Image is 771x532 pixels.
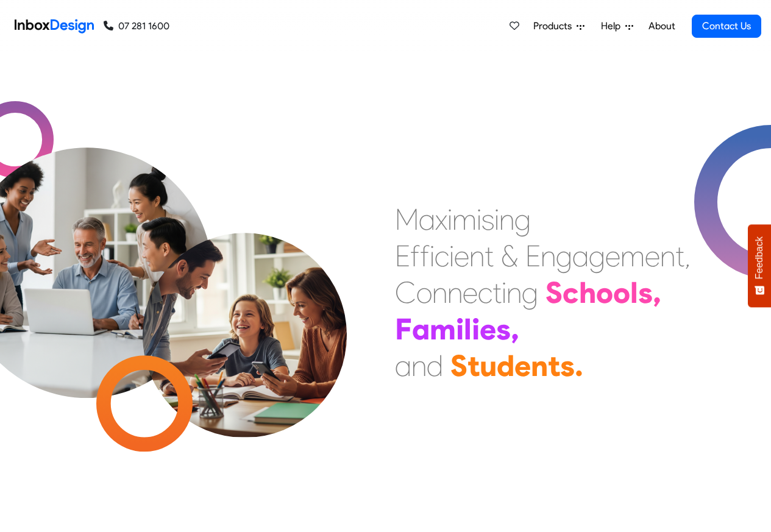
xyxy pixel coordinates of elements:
div: l [464,311,472,347]
div: n [541,238,556,274]
div: , [653,274,661,311]
div: n [531,347,548,384]
div: i [477,201,481,238]
div: g [589,238,605,274]
div: i [430,238,435,274]
div: g [514,201,531,238]
div: g [522,274,538,311]
div: n [411,347,427,384]
div: & [501,238,518,274]
div: n [499,201,514,238]
div: h [579,274,596,311]
div: s [560,347,575,384]
div: E [395,238,410,274]
div: c [478,274,492,311]
div: a [395,347,411,384]
div: s [638,274,653,311]
div: t [485,238,494,274]
div: l [630,274,638,311]
div: e [645,238,660,274]
div: . [575,347,583,384]
a: About [645,14,678,38]
div: i [449,238,454,274]
div: M [395,201,419,238]
div: S [450,347,467,384]
div: a [572,238,589,274]
div: m [430,311,456,347]
div: e [454,238,469,274]
div: C [395,274,416,311]
span: Feedback [754,236,765,279]
div: i [447,201,452,238]
span: Help [601,19,625,34]
div: S [545,274,563,311]
a: Contact Us [692,15,761,38]
div: n [660,238,675,274]
div: n [432,274,447,311]
div: s [481,201,494,238]
img: parents_with_child.png [117,182,372,438]
div: , [511,311,519,347]
div: u [480,347,497,384]
div: i [472,311,480,347]
div: x [435,201,447,238]
button: Feedback - Show survey [748,224,771,307]
div: n [469,238,485,274]
div: i [494,201,499,238]
div: n [447,274,463,311]
div: E [525,238,541,274]
a: Help [596,14,638,38]
div: e [514,347,531,384]
div: c [563,274,579,311]
div: t [467,347,480,384]
div: F [395,311,412,347]
div: o [596,274,613,311]
div: i [502,274,506,311]
div: Maximising Efficient & Engagement, Connecting Schools, Families, and Students. [395,201,691,384]
div: m [452,201,477,238]
div: o [613,274,630,311]
div: , [684,238,691,274]
div: f [410,238,420,274]
div: t [548,347,560,384]
div: t [675,238,684,274]
div: e [480,311,496,347]
div: e [463,274,478,311]
div: t [492,274,502,311]
div: e [605,238,620,274]
span: Products [533,19,577,34]
div: g [556,238,572,274]
div: c [435,238,449,274]
a: Products [528,14,589,38]
div: d [497,347,514,384]
div: f [420,238,430,274]
div: d [427,347,443,384]
div: s [496,311,511,347]
div: o [416,274,432,311]
a: 07 281 1600 [104,19,169,34]
div: i [456,311,464,347]
div: a [419,201,435,238]
div: a [412,311,430,347]
div: m [620,238,645,274]
div: n [506,274,522,311]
